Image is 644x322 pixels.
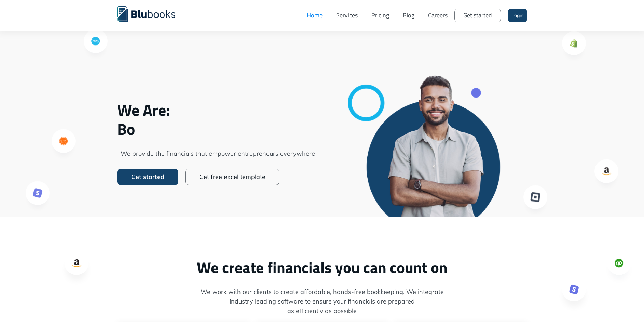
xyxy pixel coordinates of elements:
[454,9,501,22] a: Get started
[365,5,396,26] a: Pricing
[117,297,527,306] span: industry leading software to ensure your financials are prepared
[117,119,319,139] span: Bo
[421,5,454,26] a: Careers
[396,5,421,26] a: Blog
[508,9,527,22] a: Login
[300,5,329,26] a: Home
[185,169,279,185] a: Get free excel template
[117,287,527,297] span: We work with our clients to create affordable, hands-free bookkeeping. We integrate
[117,169,178,185] a: Get started
[117,306,527,316] span: as efficiently as possible
[117,149,319,158] span: We provide the financials that empower entrepreneurs everywhere
[117,5,186,22] a: home
[117,100,319,119] span: We Are:
[117,258,527,277] h2: We create financials you can count on
[329,5,365,26] a: Services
